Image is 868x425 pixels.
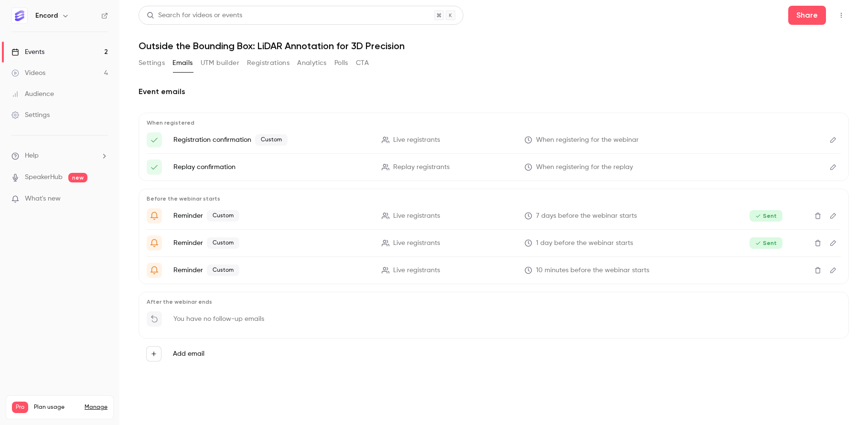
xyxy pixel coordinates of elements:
[247,55,289,71] button: Registrations
[173,162,370,172] p: Replay confirmation
[11,47,44,57] div: Events
[173,210,370,222] p: Reminder
[96,195,108,203] iframe: Noticeable Trigger
[172,55,193,71] button: Emails
[139,86,849,97] h2: Event emails
[810,208,825,223] button: Delete
[173,314,264,324] p: You have no follow-up emails
[25,151,39,161] span: Help
[68,173,87,182] span: new
[356,55,369,71] button: CTA
[11,110,50,120] div: Settings
[825,132,841,148] button: Edit
[750,210,782,222] span: Sent
[255,134,288,146] span: Custom
[11,68,45,78] div: Videos
[825,263,841,278] button: Edit
[173,265,370,276] p: Reminder
[139,40,849,52] h1: Outside the Bounding Box: LiDAR Annotation for 3D Precision
[825,235,841,251] button: Edit
[207,237,239,249] span: Custom
[147,132,841,148] li: You’re in!{{ event_name }}
[393,162,450,172] span: Replay registrants
[536,266,649,276] span: 10 minutes before the webinar starts
[207,265,239,276] span: Custom
[147,159,841,175] li: Here's your access link to {{ event_name }}!
[147,11,242,21] div: Search for videos or events
[173,237,370,249] p: Reminder
[12,8,27,23] img: Encord
[201,55,239,71] button: UTM builder
[173,349,204,359] label: Add email
[12,402,28,413] span: Pro
[536,238,633,248] span: 1 day before the webinar starts
[825,159,841,175] button: Edit
[11,89,54,99] div: Audience
[25,194,61,204] span: What's new
[147,208,841,223] li: One Week to Go:&nbsp;{{ event_name }}
[297,55,327,71] button: Analytics
[25,172,63,182] a: SpeakerHub
[173,134,370,146] p: Registration confirmation
[788,6,826,25] button: Share
[536,162,633,172] span: When registering for the replay
[147,263,841,278] li: We're Starting in 10 Minutes – Join the Masterclass Now
[393,135,440,145] span: Live registrants
[35,11,58,21] h6: Encord
[34,404,79,411] span: Plan usage
[139,55,165,71] button: Settings
[536,211,637,221] span: 7 days before the webinar starts
[147,298,841,306] p: After the webinar ends
[825,208,841,223] button: Edit
[750,237,782,249] span: Sent
[11,151,108,161] li: help-dropdown-opener
[393,266,440,276] span: Live registrants
[147,119,841,127] p: When registered
[536,135,639,145] span: When registering for the webinar
[810,263,825,278] button: Delete
[334,55,348,71] button: Polls
[393,211,440,221] span: Live registrants
[393,238,440,248] span: Live registrants
[810,235,825,251] button: Delete
[85,404,107,411] a: Manage
[147,195,841,202] p: Before the webinar starts
[207,210,239,222] span: Custom
[147,235,841,251] li: Masterclass Tomorrow: Get Ready for {{ event_name }}!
